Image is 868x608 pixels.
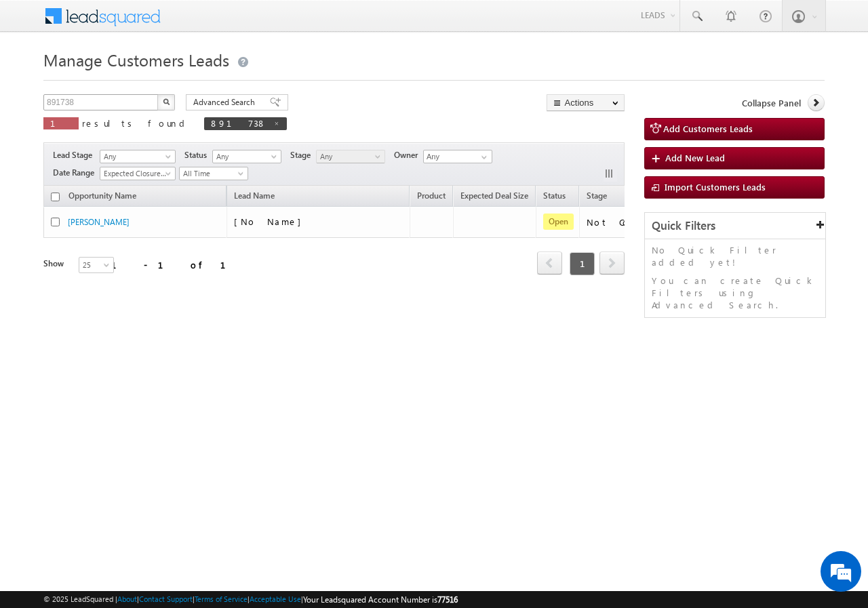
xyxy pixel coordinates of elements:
[18,125,248,406] textarea: Type your message and hit 'Enter'
[599,253,625,275] a: next
[316,150,385,163] a: Any
[50,117,72,129] span: 1
[184,418,246,436] em: Start Chat
[454,188,535,206] a: Expected Deal Size
[645,213,825,239] div: Quick Filters
[417,190,446,201] span: Product
[163,98,170,105] img: Search
[570,252,595,275] span: 1
[599,251,625,275] span: next
[82,117,190,129] span: results found
[652,275,818,311] p: You can create Quick Filters using Advanced Search.
[652,244,818,268] p: No Quick Filter added yet!
[100,167,176,180] a: Expected Closure Date
[100,167,171,180] span: Expected Closure Date
[23,71,57,89] img: d_60004797649_company_0_60004797649
[303,594,458,605] span: Your Leadsquared Account Number is
[665,181,766,192] span: Import Customers Leads
[43,258,68,270] div: Show
[211,117,267,129] span: 891738
[394,149,423,161] span: Owner
[536,188,572,206] a: Status
[71,71,228,89] div: Chat with us now
[587,190,607,201] span: Stage
[227,188,281,206] span: Lead Name
[222,7,255,39] div: Minimize live chat window
[587,216,688,228] div: Not Contacted
[53,167,100,179] span: Date Range
[537,251,562,275] span: prev
[100,150,171,163] span: Any
[580,188,614,206] a: Stage
[179,167,248,180] a: All Time
[193,96,259,108] span: Advanced Search
[180,167,244,180] span: All Time
[43,593,458,606] span: © 2025 LeadSquared | | | | |
[79,259,115,271] span: 25
[474,150,491,164] a: Show All Items
[537,253,562,275] a: prev
[43,49,229,70] span: Manage Customers Leads
[100,150,176,163] a: Any
[139,594,193,603] a: Contact Support
[317,150,381,163] span: Any
[111,257,242,272] div: 1 - 1 of 1
[195,594,248,603] a: Terms of Service
[234,216,308,227] span: [No Name]
[184,149,212,161] span: Status
[79,257,114,273] a: 25
[62,188,143,206] a: Opportunity Name
[212,150,281,163] a: Any
[547,94,625,111] button: Actions
[117,594,137,603] a: About
[250,594,301,603] a: Acceptable Use
[742,97,801,109] span: Collapse Panel
[423,150,492,163] input: Type to Search
[543,214,574,230] span: Open
[290,149,316,161] span: Stage
[68,217,130,227] a: [PERSON_NAME]
[460,190,528,201] span: Expected Deal Size
[213,150,277,163] span: Any
[53,149,98,161] span: Lead Stage
[51,192,60,201] input: Check all records
[663,123,753,134] span: Add Customers Leads
[68,190,136,201] span: Opportunity Name
[437,594,458,605] span: 77516
[665,152,725,163] span: Add New Lead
